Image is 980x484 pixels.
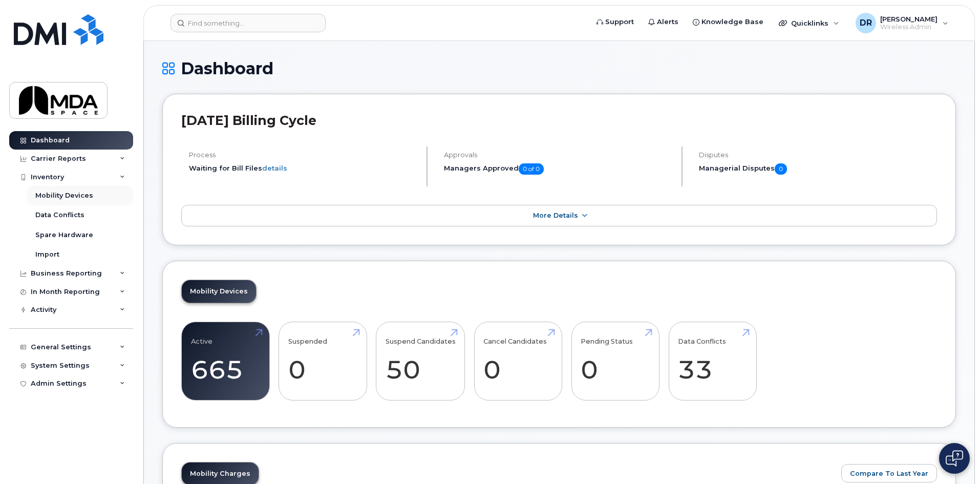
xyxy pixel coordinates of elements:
h4: Disputes [699,151,937,159]
h2: [DATE] Billing Cycle [181,113,937,128]
h1: Dashboard [162,59,956,77]
a: Mobility Devices [182,280,256,303]
h5: Managers Approved [444,163,673,175]
li: Waiting for Bill Files [189,163,418,173]
a: Data Conflicts 33 [678,327,747,395]
span: More Details [533,212,578,219]
h4: Process [189,151,418,159]
h5: Managerial Disputes [699,163,937,175]
a: Suspended 0 [288,327,357,395]
h4: Approvals [444,151,673,159]
a: Pending Status 0 [581,327,650,395]
span: 0 [775,163,787,175]
button: Compare To Last Year [841,464,937,482]
a: details [262,164,287,172]
a: Cancel Candidates 0 [483,327,552,395]
a: Active 665 [191,327,260,395]
a: Suspend Candidates 50 [386,327,456,395]
span: 0 of 0 [519,163,544,175]
span: Compare To Last Year [850,469,928,478]
img: Open chat [946,450,963,467]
